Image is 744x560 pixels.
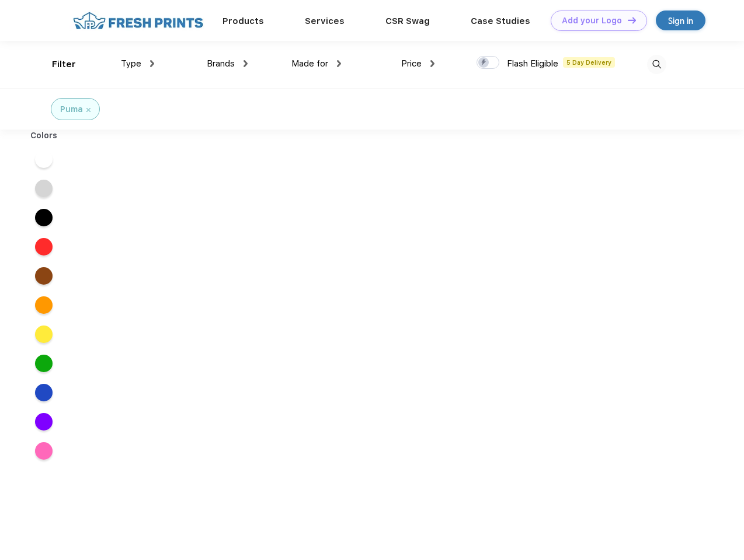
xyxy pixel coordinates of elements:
[563,57,615,68] span: 5 Day Delivery
[647,55,666,74] img: desktop_search.svg
[562,16,622,26] div: Add your Logo
[430,60,434,67] img: dropdown.png
[401,58,422,69] span: Price
[385,16,430,26] a: CSR Swag
[507,58,558,69] span: Flash Eligible
[337,60,341,67] img: dropdown.png
[207,58,235,69] span: Brands
[305,16,345,26] a: Services
[628,17,636,23] img: DT
[244,60,248,67] img: dropdown.png
[86,108,91,112] img: filter_cancel.svg
[668,14,693,27] div: Sign in
[222,16,264,26] a: Products
[121,58,141,69] span: Type
[60,103,83,116] div: Puma
[150,60,154,67] img: dropdown.png
[69,10,207,31] img: fo%20logo%202.webp
[656,10,705,30] a: Sign in
[291,58,328,69] span: Made for
[52,58,76,71] div: Filter
[22,129,67,142] div: Colors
